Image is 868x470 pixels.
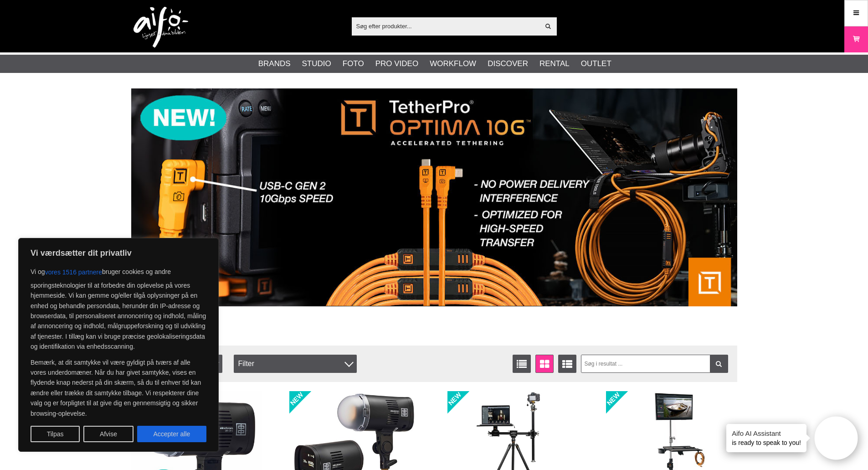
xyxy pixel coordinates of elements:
[710,355,728,373] a: Filtrer
[31,426,80,442] button: Tilpas
[539,58,570,70] a: Rental
[31,248,206,258] p: Vi værdsætter dit privatliv
[581,355,728,373] input: Søg i resultat ...
[488,58,528,70] a: Discover
[302,58,331,70] a: Studio
[31,264,206,352] p: Vi og bruger cookies og andre sporingsteknologier til at forbedre din oplevelse på vores hjemmesi...
[352,19,540,33] input: Søg efter produkter...
[45,264,102,280] button: vores 1516 partnere
[31,357,206,418] p: Bemærk, at dit samtykke vil være gyldigt på tværs af alle vores underdomæner. Når du har givet sa...
[18,238,219,452] div: Vi værdsætter dit privatliv
[558,355,576,373] a: Udvid liste
[726,424,806,452] div: is ready to speak to you!
[83,426,134,442] button: Afvise
[513,355,531,373] a: Vis liste
[137,426,206,442] button: Accepter alle
[732,429,801,438] h4: Aifo AI Assistant
[234,355,357,373] div: Filter
[535,355,554,373] a: Vinduevisning
[430,58,476,70] a: Workflow
[134,7,188,48] img: logo.png
[343,58,364,70] a: Foto
[258,58,291,70] a: Brands
[581,58,611,70] a: Outlet
[131,88,737,306] img: Annonce:001 banner-header-tpoptima1390x500.jpg
[375,58,418,70] a: Pro Video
